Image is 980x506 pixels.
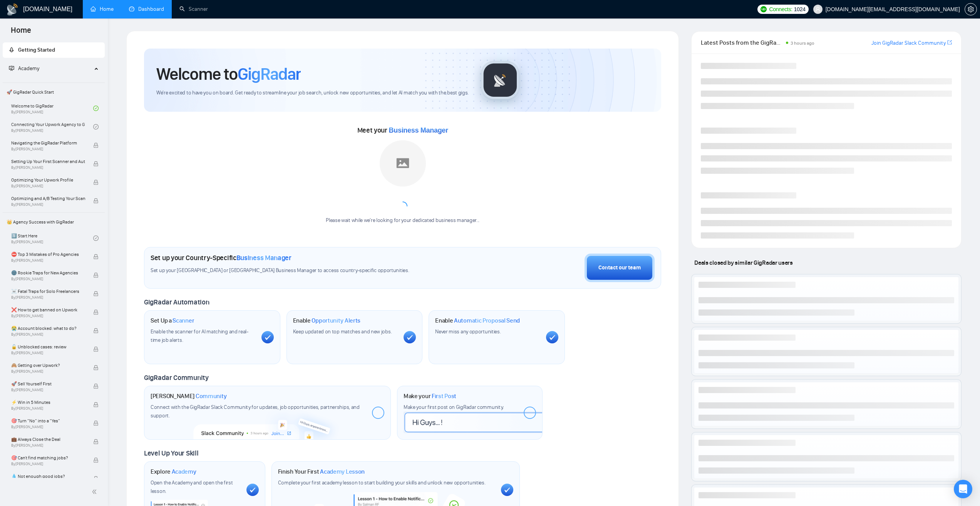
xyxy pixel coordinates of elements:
span: export [947,39,952,45]
span: 👑 Agency Success with GigRadar [3,214,104,230]
span: Connect with the GigRadar Slack Community for updates, job opportunities, partnerships, and support. [151,404,360,419]
img: gigradar-logo.png [481,61,519,99]
span: Never miss any opportunities. [435,328,501,335]
span: 🎯 Turn “No” into a “Yes” [11,417,85,425]
h1: [PERSON_NAME] [151,392,227,400]
span: Academy [172,468,196,476]
img: placeholder.png [380,140,426,187]
span: 🔓 Unblocked cases: review [11,343,85,351]
span: ⛔ Top 3 Mistakes of Pro Agencies [11,250,85,258]
span: By [PERSON_NAME] [11,406,85,411]
span: lock [93,402,99,407]
span: Automatic Proposal Send [454,317,520,324]
span: GigRadar Community [144,373,209,382]
span: Deals closed by similar GigRadar users [691,256,796,269]
span: We're excited to have you on board. Get ready to streamline your job search, unlock new opportuni... [156,89,469,97]
span: lock [93,291,99,296]
span: check-circle [93,124,99,129]
a: export [947,39,952,46]
span: loading [397,200,408,211]
h1: Welcome to [156,64,301,84]
img: slackcommunity-bg.png [194,404,341,440]
span: lock [93,383,99,389]
span: 🚀 Sell Yourself First [11,380,85,388]
span: 🌚 Rookie Traps for New Agencies [11,269,85,277]
img: logo [6,3,18,16]
h1: Enable [293,317,361,324]
span: Community [196,392,227,400]
h1: Finish Your First [278,468,365,476]
span: lock [93,476,99,481]
a: dashboardDashboard [129,6,164,12]
span: Academy [9,65,39,72]
span: By [PERSON_NAME] [11,332,85,337]
button: Contact our team [585,254,655,282]
a: Join GigRadar Slack Community [871,39,946,47]
span: By [PERSON_NAME] [11,388,85,392]
span: By [PERSON_NAME] [11,258,85,263]
span: user [815,7,821,12]
span: rocket [9,47,14,52]
a: 1️⃣ Start HereBy[PERSON_NAME] [11,230,93,247]
h1: Enable [435,317,520,324]
span: Business Manager [236,254,291,262]
span: lock [93,309,99,315]
span: By [PERSON_NAME] [11,351,85,355]
span: By [PERSON_NAME] [11,184,85,188]
h1: Set up your Country-Specific [151,254,291,262]
span: Enable the scanner for AI matching and real-time job alerts. [151,328,248,343]
span: Connects: [769,5,792,13]
h1: Set Up a [151,317,194,324]
a: Connecting Your Upwork Agency to GigRadarBy[PERSON_NAME] [11,118,93,135]
span: fund-projection-screen [9,66,14,71]
img: upwork-logo.png [761,6,767,12]
span: lock [93,439,99,444]
span: check-circle [93,106,99,111]
h1: Make your [404,392,456,400]
span: lock [93,328,99,333]
span: 💼 Always Close the Deal [11,435,85,443]
span: ❌ How to get banned on Upwork [11,306,85,314]
span: lock [93,346,99,352]
span: Business Manager [389,126,448,134]
span: Scanner [173,317,194,324]
span: By [PERSON_NAME] [11,425,85,429]
span: Getting Started [18,47,55,53]
div: Please wait while we're looking for your dedicated business manager... [321,217,484,224]
span: By [PERSON_NAME] [11,369,85,374]
span: 😭 Account blocked: what to do? [11,324,85,332]
span: Open the Academy and open the first lesson. [151,479,233,494]
a: searchScanner [179,6,208,12]
span: lock [93,161,99,166]
span: Home [5,25,37,41]
span: double-left [92,488,99,496]
span: Level Up Your Skill [144,449,198,457]
span: lock [93,180,99,185]
span: Optimizing Your Upwork Profile [11,176,85,184]
span: Optimizing and A/B Testing Your Scanner for Better Results [11,195,85,202]
span: 🙈 Getting over Upwork? [11,361,85,369]
span: By [PERSON_NAME] [11,314,85,318]
span: 🎯 Can't find matching jobs? [11,454,85,462]
span: lock [93,420,99,426]
span: lock [93,365,99,370]
span: Opportunity Alerts [312,317,360,324]
span: lock [93,272,99,278]
span: Make your first post on GigRadar community. [404,404,504,410]
li: Getting Started [3,42,105,58]
a: setting [965,6,977,12]
span: ⚡ Win in 5 Minutes [11,398,85,406]
span: By [PERSON_NAME] [11,147,85,151]
span: First Post [432,392,456,400]
span: lock [93,254,99,259]
span: By [PERSON_NAME] [11,165,85,170]
div: Open Intercom Messenger [954,480,972,498]
span: Academy Lesson [320,468,365,476]
span: By [PERSON_NAME] [11,295,85,300]
span: Set up your [GEOGRAPHIC_DATA] or [GEOGRAPHIC_DATA] Business Manager to access country-specific op... [151,267,453,274]
span: By [PERSON_NAME] [11,277,85,281]
span: GigRadar Automation [144,298,209,306]
span: GigRadar [238,64,301,84]
span: Academy [18,65,39,72]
